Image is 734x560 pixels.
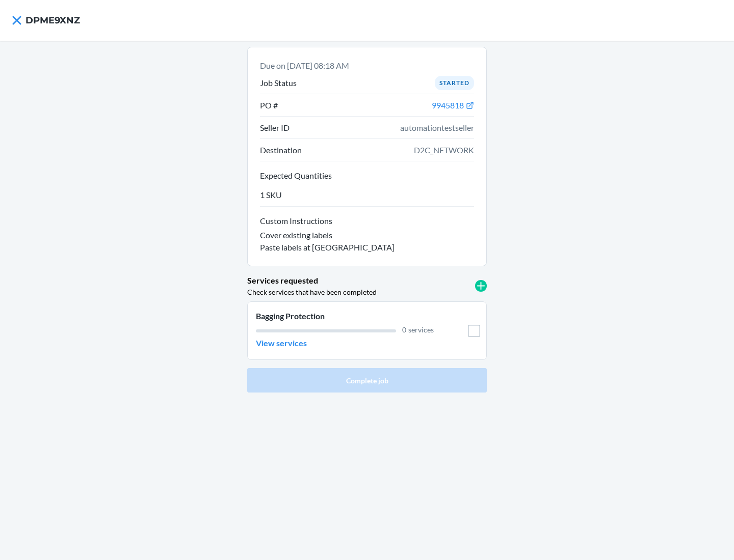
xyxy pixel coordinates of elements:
span: 9945818 [432,100,464,110]
p: Paste labels at [GEOGRAPHIC_DATA] [260,241,395,254]
span: automationtestseller [400,122,474,134]
p: Expected Quantities [260,170,474,182]
p: Bagging Protection [256,310,434,322]
div: Started [435,76,474,90]
p: View services [256,337,307,349]
p: Services requested [247,274,318,287]
button: Expected Quantities [260,170,474,184]
a: 9945818 [432,101,474,110]
button: View services [256,335,307,351]
p: Check services that have been completed [247,287,377,297]
p: Due on [DATE] 08:18 AM [260,60,474,72]
h4: DPME9XNZ [25,14,80,27]
p: PO # [260,99,278,111]
p: Destination [260,144,302,156]
button: Custom Instructions [260,215,474,229]
p: Job Status [260,77,297,89]
button: Complete job [247,368,487,393]
span: 0 [402,325,406,334]
span: D2C_NETWORK [414,144,474,156]
p: Cover existing labels [260,229,332,241]
span: services [408,325,434,334]
p: Seller ID [260,122,290,134]
p: 1 SKU [260,189,282,201]
p: Custom Instructions [260,215,474,227]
